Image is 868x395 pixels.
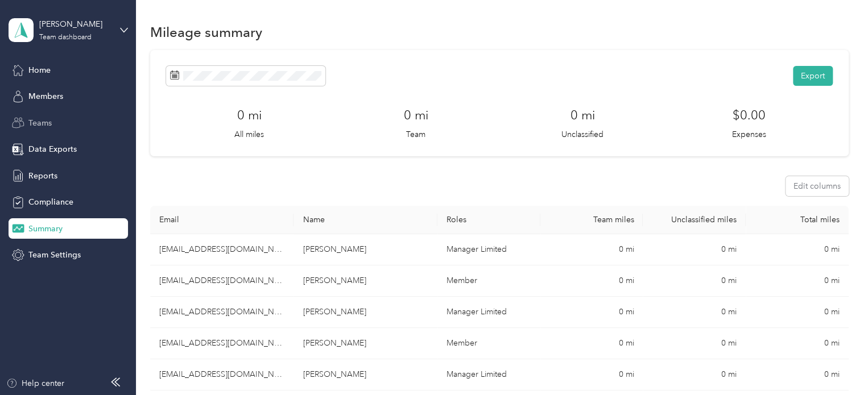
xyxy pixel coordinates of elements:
th: Team miles [540,206,643,234]
td: 0 mi [643,265,746,297]
td: Kerri Prickett [294,297,437,328]
h3: 0 mi [571,106,595,124]
td: kkelly@ccwestmi.org [150,234,294,265]
th: Total miles [746,206,849,234]
td: 0 mi [643,359,746,390]
td: maugustat@ccwestmi.org [150,265,294,297]
td: 0 mi [746,359,849,390]
td: 0 mi [540,328,643,359]
td: Kaitlyn Kelly [294,234,437,265]
button: Edit columns [786,176,849,196]
span: Summary [28,223,63,235]
td: 0 mi [643,234,746,265]
td: 0 mi [643,297,746,328]
td: ckelty@ccwestmi.org [150,328,294,359]
span: Compliance [28,196,73,208]
th: Unclassified miles [643,206,746,234]
h1: Mileage summary [150,26,262,38]
td: 0 mi [540,234,643,265]
span: Members [28,90,63,102]
td: 0 mi [540,265,643,297]
td: 0 mi [746,234,849,265]
td: Manager Limited [437,234,540,265]
span: Teams [28,117,52,129]
p: Team [406,128,425,140]
td: Manager Limited [437,297,540,328]
td: jstyf@ccwestmi.org [150,359,294,390]
span: Home [28,64,51,76]
td: 0 mi [540,297,643,328]
h3: $0.00 [733,106,766,124]
button: Export [793,66,833,86]
td: Member [437,265,540,297]
td: Manager Limited [437,359,540,390]
td: 0 mi [746,328,849,359]
p: All miles [234,128,264,140]
iframe: Everlance-gr Chat Button Frame [804,331,868,395]
td: Cassidy Kelty [294,328,437,359]
p: Unclassified [561,128,604,140]
th: Roles [437,206,540,234]
th: Name [294,206,437,234]
th: Email [150,206,294,234]
td: 0 mi [643,328,746,359]
p: Expenses [732,128,766,140]
td: Joseph Styf [294,359,437,390]
td: kprickett@ccwestmi.org [150,297,294,328]
span: Data Exports [28,143,77,155]
td: Member [437,328,540,359]
div: [PERSON_NAME] [39,18,110,30]
button: Help center [6,377,64,389]
td: 0 mi [746,297,849,328]
span: Reports [28,170,57,182]
div: Team dashboard [39,34,92,41]
h3: 0 mi [237,106,262,124]
span: Team Settings [28,249,81,261]
td: Marissa Augustat [294,265,437,297]
td: 0 mi [540,359,643,390]
h3: 0 mi [404,106,428,124]
td: 0 mi [746,265,849,297]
